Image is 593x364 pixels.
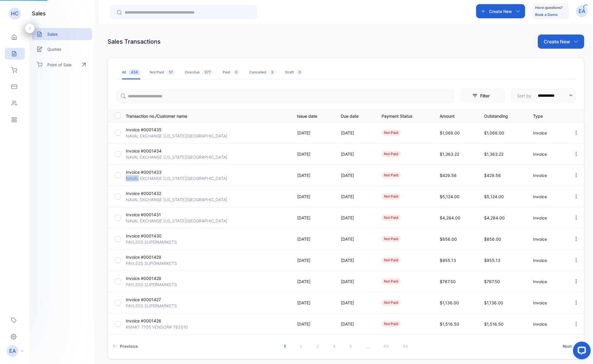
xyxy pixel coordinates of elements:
[32,28,92,40] a: Sales
[579,7,585,15] p: EA
[533,172,561,178] p: Invoice
[484,279,500,284] span: $787.50
[484,300,503,305] span: $1,136.00
[233,69,240,75] span: 0
[277,341,293,352] a: Page 1 is your current page
[126,196,227,203] p: NAVAL EXCHANGE [US_STATE][GEOGRAPHIC_DATA]
[382,278,401,285] div: not paid
[533,215,561,221] p: Invoice
[440,194,460,199] span: $5,124.00
[440,152,459,157] span: $1,363.22
[341,130,369,136] p: [DATE]
[484,215,505,220] span: $4,284.00
[326,341,343,352] a: Page 4
[440,173,457,178] span: $429.56
[440,258,456,263] span: $955.13
[309,341,326,352] a: Page 3
[150,70,175,75] div: Not Paid
[382,299,401,306] div: not paid
[382,193,401,200] div: not paid
[440,279,456,284] span: $787.50
[341,215,369,221] p: [DATE]
[376,341,396,352] a: Page 43
[126,154,227,160] p: NAVAL EXCHANGE [US_STATE][GEOGRAPHIC_DATA]
[489,8,512,14] p: Create New
[126,190,180,196] p: Invoice #0001432
[382,214,401,221] div: not paid
[167,69,175,75] span: 57
[382,257,401,263] div: not paid
[533,278,561,285] p: Invoice
[293,341,309,352] a: Page 2
[126,148,180,154] p: Invoice #0001434
[128,69,140,75] span: 434
[440,112,472,119] p: Amount
[533,151,561,157] p: Invoice
[440,322,459,327] span: $1,516.50
[341,278,369,285] p: [DATE]
[185,70,213,75] div: Overdue
[535,12,558,17] a: Book a Demo
[484,112,521,119] p: Outstanding
[341,300,369,306] p: [DATE]
[533,257,561,263] p: Invoice
[297,257,329,263] p: [DATE]
[269,69,276,75] span: 3
[533,321,561,327] p: Invoice
[126,303,180,309] p: PAYLESS SUPERMARKETS
[533,300,561,306] p: Invoice
[576,4,588,18] button: EA
[297,321,329,327] p: [DATE]
[32,43,92,55] a: Quotes
[297,278,329,285] p: [DATE]
[107,37,161,46] div: Sales Transactions
[440,215,460,220] span: $4,284.00
[47,62,71,68] p: Point of Sale
[382,129,401,136] div: not paid
[484,130,504,135] span: $1,068.00
[297,130,329,136] p: [DATE]
[126,254,180,260] p: Invoice #0001429
[122,70,140,75] div: All
[126,281,180,288] p: PAYLESS SUPERMARKETS
[359,341,377,352] a: Jump forward
[484,237,501,242] span: $856.00
[533,194,561,200] p: Invoice
[535,5,563,11] p: Have questions?
[249,70,276,75] div: Cancelled
[297,300,329,306] p: [DATE]
[341,151,369,157] p: [DATE]
[126,112,290,119] p: Transaction no./Customer name
[440,130,460,135] span: $1,068.00
[297,215,329,221] p: [DATE]
[126,239,180,245] p: PAYLESS SUPERMARKETS
[476,4,525,18] button: Create New
[297,151,329,157] p: [DATE]
[126,275,180,281] p: Invoice #0001428
[32,58,92,71] a: Point of Sale
[126,260,180,266] p: PAYLESS SUPERMARKETS
[126,324,188,330] p: KMART 7705 VENDOR# 782610
[297,194,329,200] p: [DATE]
[110,341,140,352] a: Previous page
[297,112,329,119] p: Issue date
[126,127,180,133] p: Invoice #0001435
[484,194,504,199] span: $5,124.00
[126,296,180,303] p: Invoice #0001427
[538,35,584,49] button: Create New
[517,93,531,99] p: Sort by
[382,321,401,327] div: not paid
[440,237,457,242] span: $856.00
[533,236,561,242] p: Invoice
[341,236,369,242] p: [DATE]
[126,218,227,224] p: NAVAL EXCHANGE [US_STATE][GEOGRAPHIC_DATA]
[47,46,61,52] p: Quotes
[120,343,138,349] span: Previous
[382,112,428,119] p: Payment Status
[382,151,401,157] div: not paid
[484,152,504,157] span: $1,363.22
[560,341,581,352] a: Next page
[108,341,584,352] ul: Pagination
[297,172,329,178] p: [DATE]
